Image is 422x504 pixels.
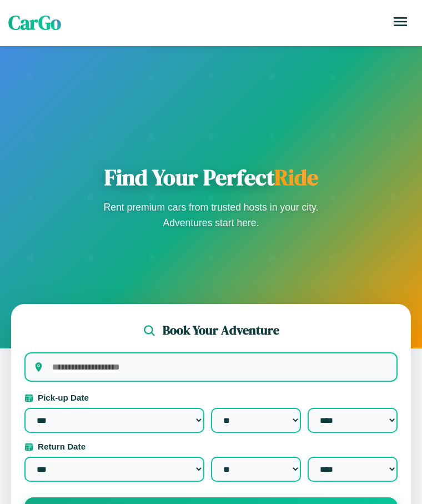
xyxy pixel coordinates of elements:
label: Return Date [24,442,398,451]
span: CarGo [8,9,61,36]
span: Ride [274,162,318,192]
h1: Find Your Perfect [100,164,322,191]
p: Rent premium cars from trusted hosts in your city. Adventures start here. [100,199,322,231]
label: Pick-up Date [24,393,398,402]
h2: Book Your Adventure [163,322,279,339]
